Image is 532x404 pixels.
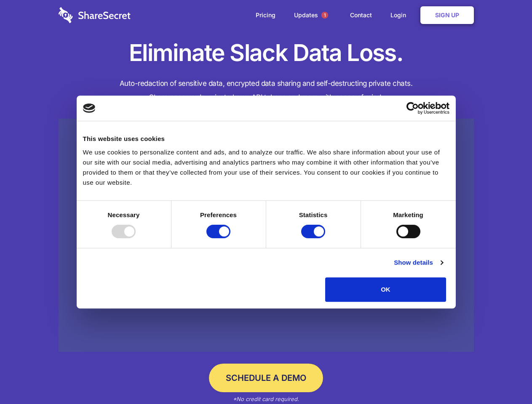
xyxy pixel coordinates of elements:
div: We use cookies to personalize content and ads, and to analyze our traffic. We also share informat... [83,147,449,188]
strong: Marketing [393,211,423,218]
strong: Preferences [200,211,237,218]
span: 1 [321,12,328,19]
strong: Statistics [299,211,328,218]
img: logo-wordmark-white-trans-d4663122ce5f474addd5e946df7df03e33cb6a1c49d2221995e7729f52c070b2.svg [59,7,131,23]
h1: Eliminate Slack Data Loss. [59,38,474,68]
a: Sign Up [420,6,474,24]
a: Wistia video thumbnail [59,119,474,352]
h4: Auto-redaction of sensitive data, encrypted data sharing and self-destructing private chats. Shar... [59,77,474,104]
a: Show details [394,258,443,268]
em: *No credit card required. [233,396,299,402]
a: Schedule a Demo [209,364,323,392]
button: OK [325,277,446,302]
div: This website uses cookies [83,134,449,144]
a: Contact [342,2,380,28]
a: Pricing [247,2,284,28]
strong: Necessary [108,211,140,218]
a: Usercentrics Cookiebot - opens in a new window [376,102,449,114]
img: logo [83,104,96,113]
a: Login [382,2,419,28]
